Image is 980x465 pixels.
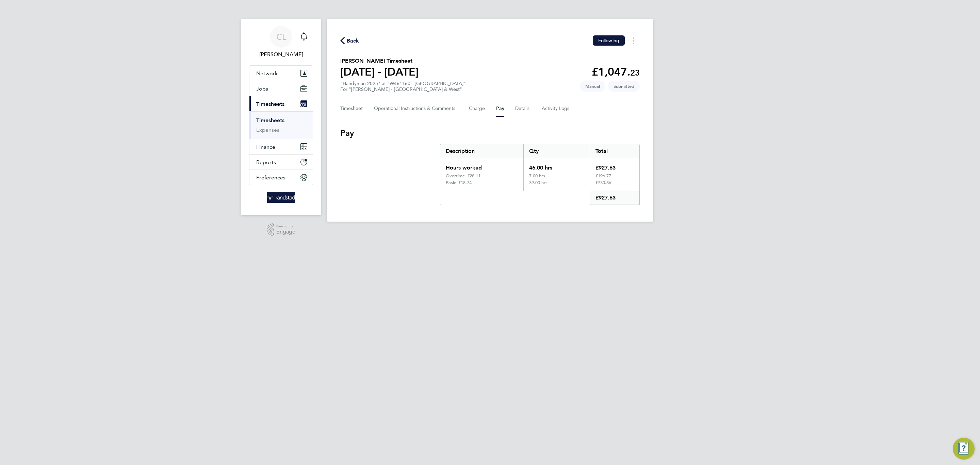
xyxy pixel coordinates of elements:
[953,438,975,460] button: Engage Resource Center
[458,180,518,186] div: £18.74
[627,35,640,46] button: Timesheets Menu
[469,100,485,117] button: Charge
[256,117,284,124] a: Timesheets
[256,174,285,181] span: Preferences
[523,158,590,173] div: 46.00 hrs
[590,173,639,180] div: £196.77
[249,96,313,111] button: Timesheets
[256,70,278,77] span: Network
[241,19,321,215] nav: Main navigation
[256,144,275,150] span: Finance
[590,180,639,191] div: £730.86
[256,127,279,133] a: Expenses
[523,180,590,191] div: 39.00 hrs
[340,36,359,45] button: Back
[249,139,313,154] button: Finance
[340,128,640,139] h3: Pay
[446,173,467,179] div: Overtime
[608,81,640,92] span: This timesheet is Submitted.
[590,191,639,205] div: £927.63
[592,65,640,78] app-decimal: £1,047.
[456,180,458,186] span: –
[249,170,313,185] button: Preferences
[523,144,590,158] div: Qty
[446,180,458,186] div: Basic
[374,100,458,117] button: Operational Instructions & Comments
[440,144,640,205] div: Pay
[467,173,518,179] div: £28.11
[249,50,313,59] span: Charlotte Lockeridge
[340,100,363,117] button: Timesheet
[276,32,286,41] span: CL
[496,100,504,117] button: Pay
[542,100,570,117] button: Activity Logs
[249,66,313,81] button: Network
[515,100,531,117] button: Details
[256,101,284,107] span: Timesheets
[598,37,619,44] span: Following
[256,85,268,92] span: Jobs
[590,158,639,173] div: £927.63
[340,57,419,65] h2: [PERSON_NAME] Timesheet
[276,229,295,235] span: Engage
[465,173,467,179] span: –
[440,158,523,173] div: Hours worked
[249,155,313,170] button: Reports
[630,68,640,78] span: 23
[276,223,295,229] span: Powered by
[590,144,639,158] div: Total
[523,173,590,180] div: 7.00 hrs
[340,128,640,205] section: Pay
[249,81,313,96] button: Jobs
[249,192,313,203] a: Go to home page
[249,111,313,139] div: Timesheets
[593,35,625,46] button: Following
[267,223,296,236] a: Powered byEngage
[267,192,295,203] img: randstad-logo-retina.png
[347,37,359,45] span: Back
[580,81,605,92] span: This timesheet was manually created.
[256,159,276,165] span: Reports
[249,26,313,59] a: CL[PERSON_NAME]
[340,86,466,92] div: For "[PERSON_NAME] - [GEOGRAPHIC_DATA] & West"
[440,144,523,158] div: Description
[340,65,419,79] h1: [DATE] - [DATE]
[340,81,466,92] div: "Handyman 2025" at "W461160 - [GEOGRAPHIC_DATA]"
